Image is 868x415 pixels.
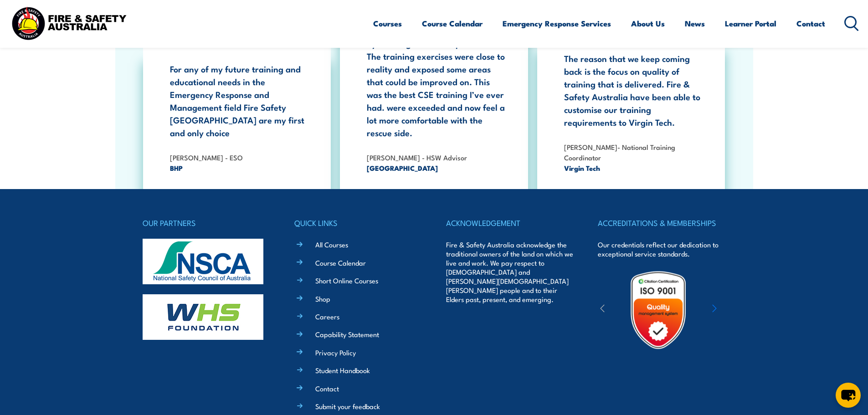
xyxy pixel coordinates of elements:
[564,163,703,173] span: Virgin Tech
[143,216,270,229] h4: OUR PARTNERS
[685,11,705,36] a: News
[315,312,339,321] a: Careers
[618,270,698,350] img: Untitled design (19)
[725,11,776,36] a: Learner Portal
[598,240,725,258] p: Our credentials reflect our dedication to exceptional service standards.
[170,163,308,173] span: BHP
[315,384,339,393] a: Contact
[143,294,263,340] img: whs-logo-footer
[315,348,356,357] a: Privacy Policy
[315,294,330,303] a: Shop
[367,11,505,139] p: The trainers were great and really tested everyone as we went along by drawing on their experienc...
[796,11,825,36] a: Contact
[503,11,611,36] a: Emergency Response Services
[564,52,703,128] p: The reason that we keep coming back is the focus on quality of training that is delivered. Fire &...
[170,152,243,162] strong: [PERSON_NAME] - ESO
[699,294,778,326] img: ewpa-logo
[315,329,379,339] a: Capability Statement
[446,240,574,304] p: Fire & Safety Australia acknowledge the traditional owners of the land on which we live and work....
[315,258,366,267] a: Course Calendar
[373,11,402,36] a: Courses
[422,11,483,36] a: Course Calendar
[446,216,574,229] h4: ACKNOWLEDGEMENT
[631,11,665,36] a: About Us
[170,62,308,139] p: For any of my future training and educational needs in the Emergency Response and Management fiel...
[143,239,263,284] img: nsca-logo-footer
[315,365,370,375] a: Student Handbook
[564,142,675,162] strong: [PERSON_NAME]- National Training Coordinator
[315,240,348,249] a: All Courses
[598,216,725,229] h4: ACCREDITATIONS & MEMBERSHIPS
[315,401,380,411] a: Submit your feedback
[836,383,861,408] button: chat-button
[315,276,378,285] a: Short Online Courses
[294,216,422,229] h4: QUICK LINKS
[367,163,505,173] span: [GEOGRAPHIC_DATA]
[367,152,467,162] strong: [PERSON_NAME] - HSW Advisor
